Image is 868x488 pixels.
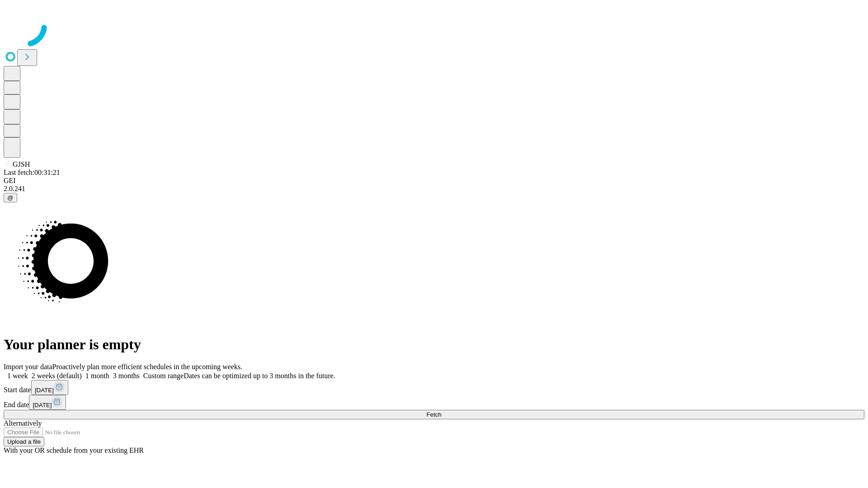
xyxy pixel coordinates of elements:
[85,372,109,380] span: 1 month
[4,193,17,202] button: @
[4,185,864,193] div: 2.0.241
[143,372,184,380] span: Custom range
[4,395,864,410] div: End date
[52,363,242,371] span: Proactively plan more efficient schedules in the upcoming weeks.
[7,372,28,380] span: 1 week
[4,336,864,353] h1: Your planner is empty
[4,446,144,454] span: With your OR schedule from your existing EHR
[4,419,42,427] span: Alternatively
[4,169,60,176] span: Last fetch: 00:31:21
[4,410,864,419] button: Fetch
[184,372,335,380] span: Dates can be optimized up to 3 months in the future.
[4,177,864,185] div: GEI
[29,395,66,410] button: [DATE]
[113,372,140,380] span: 3 months
[426,411,441,418] span: Fetch
[4,380,864,395] div: Start date
[7,194,14,201] span: @
[32,372,82,380] span: 2 weeks (default)
[35,387,54,394] span: [DATE]
[4,363,52,371] span: Import your data
[31,380,68,395] button: [DATE]
[13,160,30,168] span: GJSH
[4,437,44,446] button: Upload a file
[33,402,52,408] span: [DATE]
